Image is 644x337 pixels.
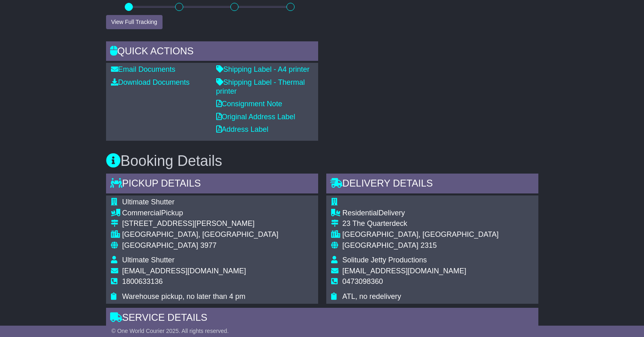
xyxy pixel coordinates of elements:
[343,209,499,218] div: Delivery
[343,267,466,275] span: [EMAIL_ADDRESS][DOMAIN_NAME]
[122,267,246,275] span: [EMAIL_ADDRESS][DOMAIN_NAME]
[343,241,418,249] span: [GEOGRAPHIC_DATA]
[343,256,427,264] span: Solitude Jetty Productions
[106,15,163,29] button: View Full Tracking
[122,219,279,228] div: [STREET_ADDRESS][PERSON_NAME]
[106,308,538,330] div: Service Details
[106,153,538,169] h3: Booking Details
[122,230,279,239] div: [GEOGRAPHIC_DATA], [GEOGRAPHIC_DATA]
[122,277,163,285] span: 1800633136
[200,241,217,249] span: 3977
[216,78,305,95] a: Shipping Label - Thermal printer
[122,292,246,301] span: Warehouse pickup, no later than 4 pm
[111,78,190,86] a: Download Documents
[106,41,318,63] div: Quick Actions
[343,230,499,239] div: [GEOGRAPHIC_DATA], [GEOGRAPHIC_DATA]
[122,198,175,206] span: Ultimate Shutter
[326,174,538,195] div: Delivery Details
[216,113,295,121] a: Original Address Label
[122,256,175,264] span: Ultimate Shutter
[343,292,401,301] span: ATL, no redelivery
[122,209,161,217] span: Commercial
[122,209,279,218] div: Pickup
[421,241,437,249] span: 2315
[343,277,383,285] span: 0473098360
[343,219,499,228] div: 23 The Quarterdeck
[343,209,379,217] span: Residential
[216,65,310,73] a: Shipping Label - A4 printer
[111,65,176,73] a: Email Documents
[122,241,198,249] span: [GEOGRAPHIC_DATA]
[106,174,318,195] div: Pickup Details
[216,125,269,133] a: Address Label
[216,100,282,108] a: Consignment Note
[111,328,229,334] span: © One World Courier 2025. All rights reserved.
